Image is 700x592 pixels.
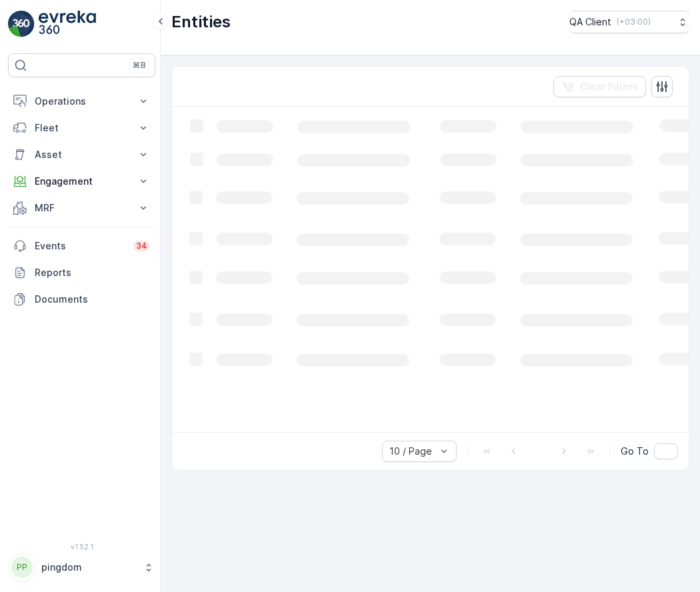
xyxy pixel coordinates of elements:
[8,195,155,221] button: MRF
[35,266,150,279] p: Reports
[171,11,231,33] p: Entities
[8,88,155,115] button: Operations
[580,80,638,93] p: Clear Filters
[553,76,646,97] button: Clear Filters
[8,233,155,259] a: Events34
[8,115,155,141] button: Fleet
[136,241,147,251] p: 34
[8,168,155,195] button: Engagement
[569,15,611,29] p: QA Client
[8,286,155,313] a: Documents
[39,11,96,37] img: logo_light-DOdMpM7g.png
[621,445,649,458] span: Go To
[617,17,651,27] p: ( +03:00 )
[8,259,155,286] a: Reports
[133,60,146,71] p: ⌘B
[35,201,129,215] p: MRF
[35,121,129,135] p: Fleet
[35,293,150,306] p: Documents
[41,561,137,574] p: pingdom
[569,11,689,33] button: QA Client(+03:00)
[8,543,155,551] span: v 1.52.1
[8,141,155,168] button: Asset
[11,557,33,578] div: PP
[35,95,129,108] p: Operations
[8,553,155,581] button: PPpingdom
[35,148,129,161] p: Asset
[35,175,129,188] p: Engagement
[8,11,35,37] img: logo
[35,239,125,253] p: Events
